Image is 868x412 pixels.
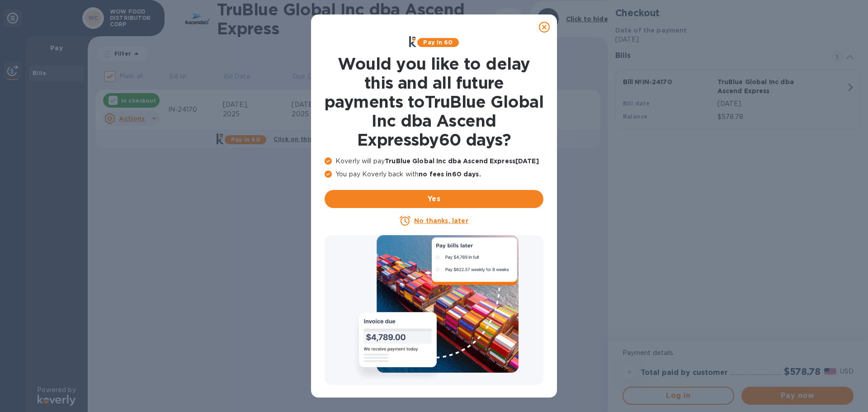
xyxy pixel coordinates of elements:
[332,194,536,204] span: Yes
[325,54,543,149] h1: Would you like to delay this and all future payments to TruBlue Global Inc dba Ascend Express by ...
[325,170,543,179] p: You pay Koverly back with
[423,39,453,46] b: Pay in 60
[419,170,481,178] b: no fees in 60 days .
[325,156,543,166] p: Koverly will pay
[385,157,539,165] b: TruBlue Global Inc dba Ascend Express [DATE]
[414,217,468,224] u: No thanks, later
[325,190,543,208] button: Yes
